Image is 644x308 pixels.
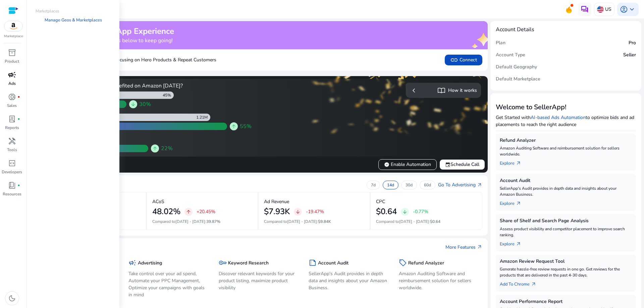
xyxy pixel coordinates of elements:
[477,182,482,188] span: arrow_outward
[4,21,22,31] img: amazon.svg
[496,40,505,46] h5: Plan
[152,146,158,151] span: arrow_upward
[477,244,482,250] span: arrow_outward
[295,209,301,214] span: arrow_downward
[605,3,611,15] p: US
[430,219,440,224] span: $0.64
[448,88,477,94] h5: How it works
[152,198,164,205] p: ACoS
[399,270,479,291] p: Amazon Auditing Software and reimbursement solution for sellers worldwide.
[399,219,429,224] span: [DATE] - [DATE]
[8,80,16,86] p: Ads
[531,114,586,121] a: AI-based Ads Automation
[30,8,116,14] p: Marketplaces
[496,103,636,111] h3: Welcome to SellerApp!
[500,266,632,278] p: Generate hassle-free review requests in one go. Get reviews for the products that are delivered i...
[39,14,107,26] a: Manage Geos & Marketplaces
[424,182,431,188] p: 60d
[17,184,20,187] span: fiber_manual_record
[219,259,227,267] span: key
[500,138,632,143] h5: Refund Analyzer
[438,181,482,188] a: Go To Advertisingarrow_outward
[163,93,174,98] div: 45%
[152,207,180,217] h2: 48.02%
[206,219,220,224] span: 39.87%
[8,137,16,145] span: handyman
[128,259,137,267] span: campaign
[500,145,632,157] p: Amazon Auditing Software and reimbursement solution for sellers worldwide.
[219,270,299,291] p: Discover relevant keywords for your product listing, maximize product visibility
[445,162,450,167] span: event
[228,260,269,266] h5: Keyword Research
[240,122,252,130] span: 55%
[175,219,205,224] span: [DATE] - [DATE]
[309,259,317,267] span: summarize
[516,201,521,206] span: arrow_outward
[445,161,479,168] span: Schedule Call
[376,219,477,225] p: Compared to :
[17,118,20,120] span: fiber_manual_record
[496,76,540,82] h5: Default Marketplace
[406,182,413,188] p: 30d
[8,49,16,57] span: inventory_2
[378,159,437,170] button: verifiedEnable Automation
[264,198,289,205] p: Ad Revenue
[450,56,477,64] span: Connect
[318,260,348,266] h5: Account Audit
[500,157,527,167] a: Explorearrow_outward
[500,238,527,247] a: Explorearrow_outward
[2,169,22,175] p: Developers
[264,207,290,217] h2: $7.93K
[8,115,16,123] span: lab_profile
[384,161,431,168] span: Enable Automation
[47,56,216,63] p: Boost Sales by Focusing on Hero Products & Repeat Customers
[17,96,20,98] span: fiber_manual_record
[413,209,428,214] p: -0.77%
[496,26,534,33] h4: Account Details
[500,259,632,264] h5: Amazon Review Request Tool
[7,103,17,109] p: Sales
[500,278,542,288] a: Add To Chrome
[450,56,458,64] span: link
[500,299,632,305] h5: Account Performance Report
[500,226,632,238] p: Assess product visibility and competitor placement to improve search ranking.
[8,71,16,79] span: campaign
[5,58,19,64] p: Product
[197,209,215,214] p: +20.45%
[439,159,485,170] button: eventSchedule Call
[500,197,527,207] a: Explorearrow_outward
[516,161,521,166] span: arrow_outward
[500,178,632,184] h5: Account Audit
[8,93,16,101] span: donut_small
[628,5,636,13] span: keyboard_arrow_down
[8,181,16,189] span: book_4
[309,270,389,291] p: SellerApp's Audit provides in depth data and insights about your Amazon Business.
[597,6,604,13] img: us.svg
[318,219,331,224] span: $9.84K
[5,125,19,131] p: Reports
[371,182,376,188] p: 7d
[161,144,173,152] span: 22%
[399,259,407,267] span: sell
[3,191,21,197] p: Resources
[500,218,632,224] h5: Share of Shelf and Search Page Analysis
[231,124,236,129] span: arrow_upward
[437,86,445,95] span: import_contacts
[384,162,389,167] span: verified
[36,83,256,89] h4: How Smart Automation users benefited on Amazon [DATE]?
[445,55,482,65] button: linkConnect
[531,282,536,287] span: arrow_outward
[402,209,408,214] span: arrow_downward
[408,260,444,266] h5: Refund Analyzer
[496,64,537,70] h5: Default Geography
[264,219,364,225] p: Compared to :
[629,40,636,46] h5: Pro
[376,198,385,205] p: CPC
[387,182,394,188] p: 14d
[196,115,210,120] div: 1.21M
[620,5,628,13] span: account_circle
[139,100,151,108] span: 30%
[186,209,191,214] span: arrow_upward
[7,147,17,153] p: Tools
[306,209,324,214] p: -19.47%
